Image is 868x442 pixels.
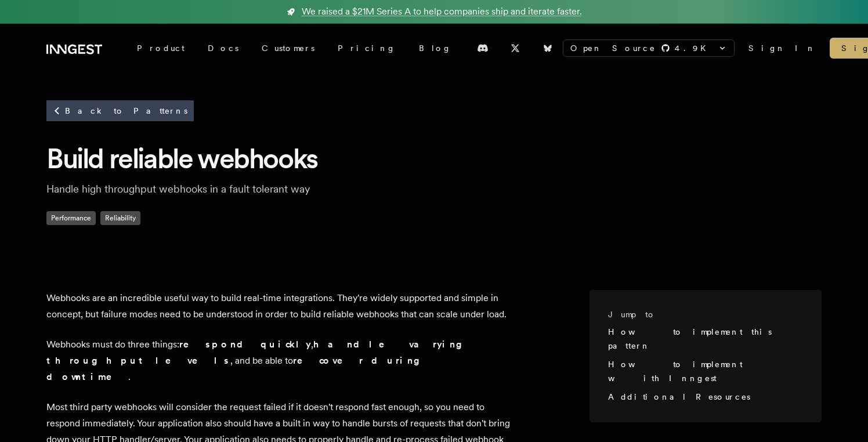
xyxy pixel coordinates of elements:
[748,42,816,54] a: Sign In
[250,38,326,59] a: Customers
[470,39,496,57] a: Discord
[100,211,140,225] span: Reliability
[608,392,750,401] a: Additional Resources
[502,39,528,57] a: X
[196,38,250,59] a: Docs
[675,42,713,54] span: 4.9 K
[302,5,582,19] span: We raised a $21M Series A to help companies ship and iterate faster.
[570,42,656,54] span: Open Source
[608,309,794,320] h3: Jump to
[608,360,742,383] a: How to implement with Inngest
[125,38,196,59] div: Product
[535,39,560,57] a: Bluesky
[46,290,511,323] p: Webhooks are an incredible useful way to build real-time integrations. They're widely supported a...
[46,140,822,176] h1: Build reliable webhooks
[46,211,96,225] span: Performance
[46,100,194,121] a: Back to Patterns
[46,181,418,197] p: Handle high throughput webhooks in a fault tolerant way
[608,327,772,350] a: How to implement this pattern
[46,336,511,385] p: Webhooks must do three things: , , and be able to .
[326,38,407,59] a: Pricing
[407,38,463,59] a: Blog
[179,339,311,350] strong: respond quickly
